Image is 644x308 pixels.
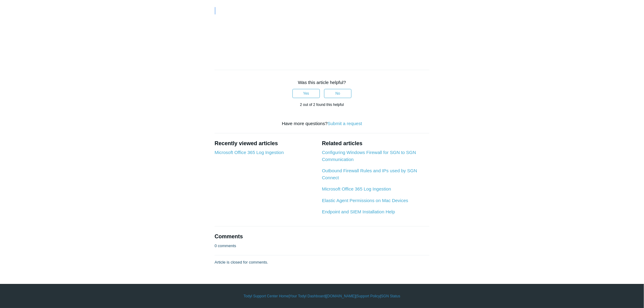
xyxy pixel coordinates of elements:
p: Article is closed for comments. [215,259,268,265]
span: 2 out of 2 found this helpful [300,103,344,107]
a: Microsoft Office 365 Log Ingestion [215,150,284,155]
a: Elastic Agent Permissions on Mac Devices [322,198,408,203]
a: Submit a request [327,121,362,126]
a: Configuring Windows Firewall for SGN to SGN Communication [322,150,416,162]
p: 0 comments [215,243,236,249]
a: Endpoint and SIEM Installation Help [322,209,395,214]
a: Support Policy [357,293,380,299]
a: SGN Status [381,293,400,299]
a: Outbound Firewall Rules and IPs used by SGN Connect [322,168,417,180]
h2: Related articles [322,139,429,148]
h2: Recently viewed articles [215,139,316,148]
a: Your Todyl Dashboard [290,293,325,299]
a: Microsoft Office 365 Log Ingestion [322,186,391,191]
button: This article was not helpful [324,89,352,98]
a: Todyl Support Center Home [244,293,289,299]
div: | | | | [145,293,499,299]
button: This article was helpful [292,89,320,98]
a: [DOMAIN_NAME] [326,293,355,299]
span: Was this article helpful? [298,80,346,85]
div: Have more questions? [215,120,429,127]
h2: Comments [215,233,429,241]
